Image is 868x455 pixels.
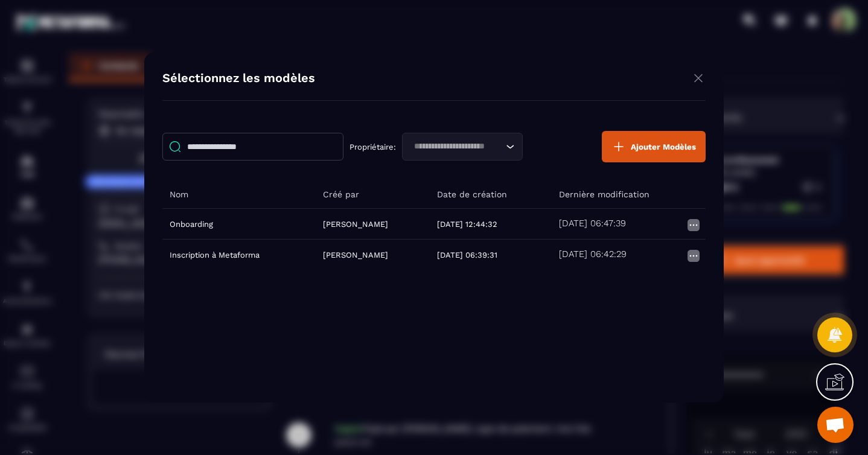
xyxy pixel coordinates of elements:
[691,71,706,86] img: close
[559,218,626,230] h5: [DATE] 06:47:39
[552,180,706,209] th: Dernière modification
[162,71,315,88] h4: Sélectionnez les modèles
[316,240,430,270] td: [PERSON_NAME]
[602,131,706,162] button: Ajouter Modèles
[430,240,552,270] td: [DATE] 06:39:31
[402,133,523,161] div: Search for option
[410,140,503,153] input: Search for option
[559,249,627,261] h5: [DATE] 06:42:29
[430,180,552,209] th: Date de création
[162,209,316,240] td: Onboarding
[817,407,854,443] div: Ouvrir le chat
[631,142,696,151] span: Ajouter Modèles
[686,249,701,263] img: more icon
[316,209,430,240] td: [PERSON_NAME]
[349,142,396,151] p: Propriétaire:
[686,218,701,232] img: more icon
[162,240,316,270] td: Inscription à Metaforma
[316,180,430,209] th: Créé par
[162,180,316,209] th: Nom
[611,139,626,154] img: plus
[430,209,552,240] td: [DATE] 12:44:32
